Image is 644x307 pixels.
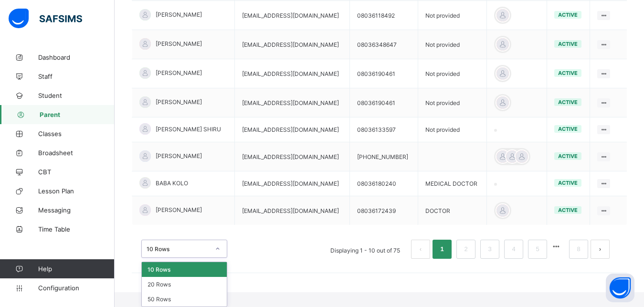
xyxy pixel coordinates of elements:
[323,240,407,259] li: Displaying 1 - 10 out of 75
[235,196,350,225] td: [EMAIL_ADDRESS][DOMAIN_NAME]
[504,240,523,259] li: 4
[38,130,115,138] span: Classes
[156,40,202,47] span: [PERSON_NAME]
[418,117,486,142] td: Not provided
[9,9,82,29] img: safsims
[528,240,547,259] li: 5
[350,88,418,117] td: 08036190461
[147,245,210,253] div: 10 Rows
[350,30,418,59] td: 08036348647
[574,243,583,255] a: 8
[418,1,486,30] td: Not provided
[38,149,115,157] span: Broadsheet
[558,153,578,159] span: active
[418,30,486,59] td: Not provided
[235,117,350,142] td: [EMAIL_ADDRESS][DOMAIN_NAME]
[549,240,563,253] li: 向后 5 页
[142,292,227,307] div: 50 Rows
[38,225,115,233] span: Time Table
[350,171,418,196] td: 08036180240
[40,111,115,118] span: Parent
[480,240,499,259] li: 3
[411,240,430,259] li: 上一页
[350,196,418,225] td: 08036172439
[156,206,202,213] span: [PERSON_NAME]
[558,70,578,76] span: active
[437,243,446,255] a: 1
[411,240,430,259] button: prev page
[606,274,634,302] button: Open asap
[38,206,115,214] span: Messaging
[558,41,578,47] span: active
[591,240,610,259] button: next page
[38,92,115,99] span: Student
[456,240,475,259] li: 2
[38,187,115,195] span: Lesson Plan
[350,59,418,88] td: 08036190461
[558,99,578,106] span: active
[156,11,202,18] span: [PERSON_NAME]
[558,207,578,213] span: active
[350,117,418,142] td: 08036133597
[235,30,350,59] td: [EMAIL_ADDRESS][DOMAIN_NAME]
[485,243,494,255] a: 3
[418,88,486,117] td: Not provided
[418,171,486,196] td: MEDICAL DOCTOR
[142,262,227,277] div: 10 Rows
[558,11,578,18] span: active
[235,142,350,171] td: [EMAIL_ADDRESS][DOMAIN_NAME]
[591,240,610,259] li: 下一页
[156,69,202,76] span: [PERSON_NAME]
[350,1,418,30] td: 08036118492
[533,243,542,255] a: 5
[38,53,115,61] span: Dashboard
[235,1,350,30] td: [EMAIL_ADDRESS][DOMAIN_NAME]
[558,180,578,186] span: active
[569,240,588,259] li: 8
[38,284,114,292] span: Configuration
[235,171,350,196] td: [EMAIL_ADDRESS][DOMAIN_NAME]
[418,196,486,225] td: DOCTOR
[38,168,115,176] span: CBT
[156,180,188,187] span: BABA KOLO
[38,265,114,273] span: Help
[433,240,452,259] li: 1
[558,126,578,132] span: active
[156,152,202,159] span: [PERSON_NAME]
[156,98,202,106] span: [PERSON_NAME]
[156,126,221,133] span: [PERSON_NAME] SHIRU
[235,88,350,117] td: [EMAIL_ADDRESS][DOMAIN_NAME]
[509,243,518,255] a: 4
[350,142,418,171] td: [PHONE_NUMBER]
[461,243,470,255] a: 2
[418,59,486,88] td: Not provided
[38,73,115,80] span: Staff
[235,59,350,88] td: [EMAIL_ADDRESS][DOMAIN_NAME]
[142,277,227,292] div: 20 Rows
